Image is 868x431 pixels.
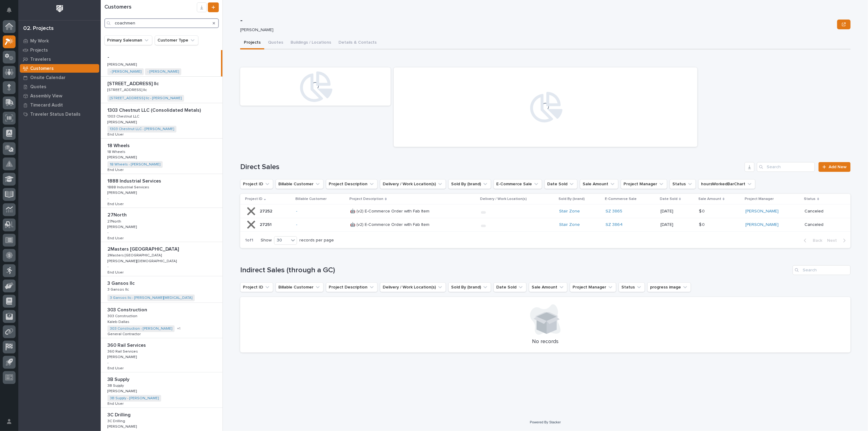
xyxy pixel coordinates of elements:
span: Back [809,238,822,243]
a: 3B Supply - [PERSON_NAME] [110,396,159,400]
a: [STREET_ADDRESS] llc[STREET_ADDRESS] llc [STREET_ADDRESS] llc[STREET_ADDRESS] llc [STREET_ADDRESS... [101,77,222,103]
button: Sale Amount [580,179,618,189]
p: - [107,265,109,269]
a: - [PERSON_NAME] [147,70,179,74]
p: Sold By (brand) [559,196,585,202]
div: 02. Projects [23,25,54,32]
button: Sold By (brand) [448,179,491,189]
button: Status [619,282,645,292]
p: Customers [30,66,54,71]
p: [PERSON_NAME] [107,388,138,393]
p: 18 Wheels [107,149,127,154]
span: Add New [829,165,847,169]
button: Next [825,238,851,243]
div: 30 [274,237,289,244]
a: Quotes [18,82,101,91]
button: Project ID [240,282,273,292]
button: Date Sold [544,179,577,189]
button: Delivery / Work Location(s) [380,179,446,189]
a: SZ 3865 [606,209,622,214]
span: + 1 [177,327,180,331]
p: [PERSON_NAME] [107,224,138,229]
a: 18 Wheels - [PERSON_NAME] [110,162,160,167]
p: 2Masters [GEOGRAPHIC_DATA] [107,252,163,258]
p: Quotes [30,84,46,90]
p: Kaleb Dallas [107,319,131,324]
tr: 2725227252 - 🤖 (v2) E-Commerce Order with Fab Item🤖 (v2) E-Commerce Order with Fab Item Stair Zon... [240,205,851,218]
button: Quotes [264,37,287,49]
p: [PERSON_NAME][DEMOGRAPHIC_DATA] [107,258,178,263]
a: 3B Supply3B Supply 3B Supply3B Supply [PERSON_NAME][PERSON_NAME] 3B Supply - [PERSON_NAME] End Us... [101,372,222,408]
p: Billable Customer [295,196,327,202]
a: 18 Wheels18 Wheels 18 Wheels18 Wheels [PERSON_NAME][PERSON_NAME] 18 Wheels - [PERSON_NAME] End Us... [101,139,222,174]
p: - [107,361,109,365]
p: No records [248,339,843,345]
a: 3 Gansos llc3 Gansos llc 3 Gansos llc3 Gansos llc 3 Gansos llc - [PERSON_NAME][MEDICAL_DATA] [101,276,222,303]
p: Delivery / Work Location(s) [480,196,527,202]
button: Status [670,179,696,189]
h1: Direct Sales [240,163,742,172]
a: - [296,222,297,227]
a: 3 Gansos llc - [PERSON_NAME][MEDICAL_DATA] [110,296,192,300]
button: E-Commerce Sale [494,179,542,189]
p: - [107,53,110,60]
p: [PERSON_NAME] [240,27,832,33]
p: 360 Rail Services [107,341,147,348]
p: $ 0 [699,208,706,214]
button: Back [799,238,825,243]
button: Projects [240,37,264,49]
p: - [107,197,109,201]
p: 3 Gansos llc [107,279,136,286]
tr: 2725127251 - 🤖 (v2) E-Commerce Order with Fab Item🤖 (v2) E-Commerce Order with Fab Item Stair Zon... [240,218,851,231]
a: Projects [18,45,101,55]
button: Billable Customer [276,179,324,189]
p: Assembly View [30,93,62,99]
button: Date Sold [494,282,526,292]
p: My Work [30,38,49,44]
input: Search [104,18,219,28]
button: Delivery / Work Location(s) [380,282,446,292]
button: Customer Type [155,35,198,45]
p: 27North [107,218,122,224]
p: 1 of 1 [240,233,258,248]
button: progress image [647,282,691,292]
p: Status [804,196,816,202]
a: [PERSON_NAME] [746,222,779,227]
a: [PERSON_NAME] [746,209,779,214]
button: hoursWorkedBarChart [698,179,755,189]
p: Travelers [30,57,51,62]
div: Notifications [8,7,16,17]
a: Powered By Stacker [530,420,561,424]
p: 360 Rail Services [107,348,139,354]
p: Project Description [349,196,383,202]
a: Assembly View [18,91,101,100]
a: My Work [18,36,101,45]
p: 1303 Chestnut LLC (Consolidated Metals) [107,106,202,113]
a: Stair Zone [559,209,580,214]
a: 360 Rail Services360 Rail Services 360 Rail Services360 Rail Services [PERSON_NAME][PERSON_NAME] ... [101,338,222,372]
p: 1303 Chestnut LLC [107,113,140,119]
button: Sold By (brand) [448,282,491,292]
p: 303 Construction [107,313,139,318]
p: End User [107,201,125,206]
button: Billable Customer [276,282,324,292]
a: Add New [819,162,851,172]
h1: Customers [104,4,197,11]
h1: Indirect Sales (through a GC) [240,266,790,275]
button: Details & Contacts [335,37,380,49]
p: 3B Supply [107,382,125,388]
p: End User [107,167,125,172]
a: - [PERSON_NAME] [110,70,141,74]
p: [PERSON_NAME] [107,119,138,125]
p: 2Masters [GEOGRAPHIC_DATA] [107,245,180,252]
button: Project Manager [570,282,616,292]
a: 27North27North 27North27North [PERSON_NAME][PERSON_NAME] -End UserEnd User [101,208,222,242]
button: Sale Amount [529,282,567,292]
p: 27252 [260,208,273,214]
p: Timecard Audit [30,103,63,108]
p: 303 Construction [107,306,148,313]
p: 🤖 (v2) E-Commerce Order with Fab Item [350,221,431,227]
p: 18 Wheels [107,142,131,149]
p: [PERSON_NAME] [107,423,138,429]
